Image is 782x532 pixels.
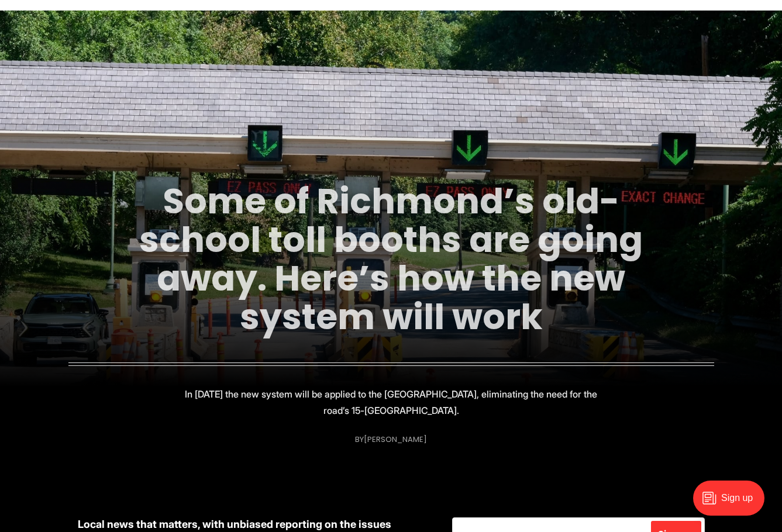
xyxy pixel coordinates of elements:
iframe: portal-trigger [683,475,782,532]
p: In [DATE] the new system will be applied to the [GEOGRAPHIC_DATA], eliminating the need for the r... [183,386,600,419]
a: Some of Richmond’s old-school toll booths are going away. Here’s how the new system will work [139,177,643,341]
a: [PERSON_NAME] [364,434,427,445]
div: By [355,435,427,444]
